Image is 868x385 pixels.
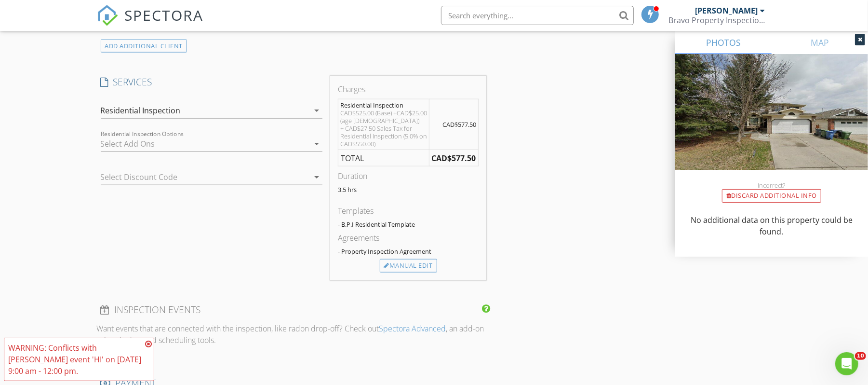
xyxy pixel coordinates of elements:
[340,109,427,148] div: CAD$525.00 (Base) +CAD$25.00 (age [DEMOGRAPHIC_DATA]) + CAD$27.50 Sales Tax for Residential Inspe...
[338,247,479,255] div: - Property Inspection Agreement
[338,205,479,217] div: Templates
[101,303,487,316] h4: INSPECTION EVENTS
[311,105,322,116] i: arrow_drop_down
[675,181,868,189] div: Incorrect?
[338,83,479,95] div: Charges
[338,220,479,228] div: - B.P.I Residential Template
[835,352,858,375] iframe: Intercom live chat
[125,5,204,25] span: SPECTORA
[97,5,118,26] img: The Best Home Inspection Software - Spectora
[101,76,322,88] h4: SERVICES
[311,171,322,183] i: arrow_drop_down
[687,214,856,237] p: No additional data on this property could be found.
[340,101,427,109] div: Residential Inspection
[855,352,866,360] span: 10
[101,106,181,115] div: Residential Inspection
[669,15,765,25] div: Bravo Property Inspections
[379,323,446,334] a: Spectora Advanced
[338,186,479,193] p: 3.5 hrs
[772,31,868,54] a: MAP
[675,31,772,54] a: PHOTOS
[97,323,491,346] p: Want events that are connected with the inspection, like radon drop-off? Check out , an add-on su...
[338,170,479,182] div: Duration
[675,54,868,193] img: streetview
[338,232,479,244] div: Agreements
[8,342,142,377] div: WARNING: Conflicts with [PERSON_NAME] event 'HI' on [DATE] 9:00 am - 12:00 pm.
[380,259,437,273] div: Manual Edit
[311,138,322,150] i: arrow_drop_down
[101,40,187,53] div: ADD ADDITIONAL client
[441,6,634,25] input: Search everything...
[442,120,476,129] span: CAD$577.50
[722,189,821,203] div: Discard Additional info
[97,13,204,33] a: SPECTORA
[431,153,476,164] strong: CAD$577.50
[695,6,758,15] div: [PERSON_NAME]
[338,150,429,166] td: TOTAL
